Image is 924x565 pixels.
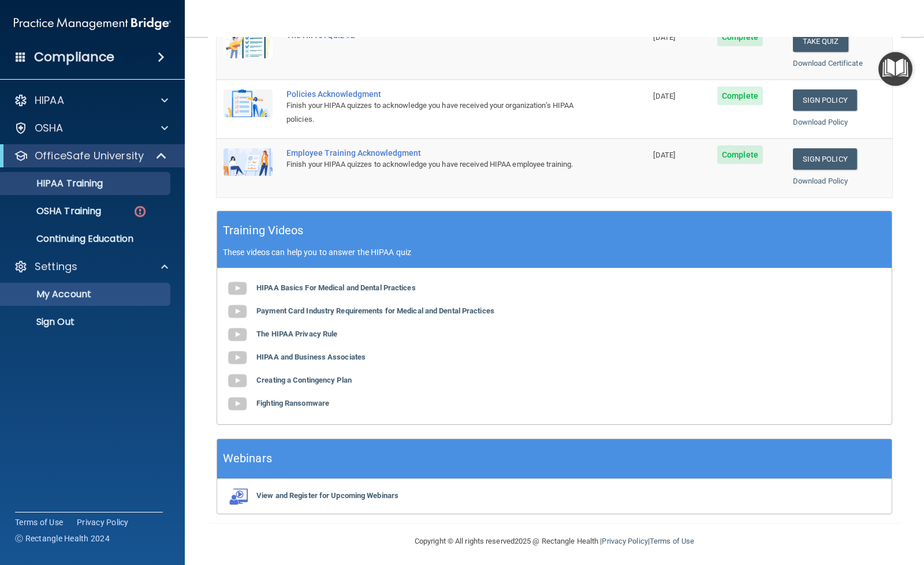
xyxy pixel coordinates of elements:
p: HIPAA Training [8,178,103,189]
b: Payment Card Industry Requirements for Medical and Dental Practices [256,306,494,315]
img: gray_youtube_icon.38fcd6cc.png [226,277,249,300]
img: gray_youtube_icon.38fcd6cc.png [226,346,249,369]
p: OfficeSafe University [35,149,144,163]
p: Continuing Education [8,233,165,245]
h4: Compliance [34,49,114,65]
a: Sign Policy [793,89,857,111]
h5: Webinars [223,448,272,469]
a: OSHA [14,121,168,135]
img: gray_youtube_icon.38fcd6cc.png [226,369,249,392]
div: Policies Acknowledgment [286,89,588,99]
a: HIPAA [14,93,168,107]
a: Privacy Policy [77,517,129,528]
span: [DATE] [653,33,675,42]
img: webinarIcon.c7ebbf15.png [226,488,249,505]
a: Terms of Use [15,517,63,528]
p: These videos can help you to answer the HIPAA quiz [223,248,886,257]
img: danger-circle.6113f641.png [133,204,147,219]
a: Sign Policy [793,148,857,170]
p: OSHA [35,121,64,135]
a: Settings [14,260,168,274]
button: Take Quiz [793,31,848,52]
b: HIPAA and Business Associates [256,353,366,361]
p: My Account [8,289,165,300]
button: Open Resource Center [878,52,912,86]
a: Terms of Use [650,537,694,545]
p: Sign Out [8,316,165,328]
a: Download Policy [793,177,848,185]
span: Complete [717,145,763,164]
b: Creating a Contingency Plan [256,376,352,384]
a: Download Certificate [793,59,863,68]
b: Fighting Ransomware [256,399,329,407]
span: [DATE] [653,92,675,100]
p: HIPAA [35,93,64,107]
img: gray_youtube_icon.38fcd6cc.png [226,392,249,416]
a: OfficeSafe University [14,149,167,163]
img: gray_youtube_icon.38fcd6cc.png [226,323,249,346]
p: OSHA Training [8,205,101,217]
img: gray_youtube_icon.38fcd6cc.png [226,300,249,323]
p: Settings [35,260,77,274]
b: The HIPAA Privacy Rule [256,330,337,338]
div: Finish your HIPAA quizzes to acknowledge you have received HIPAA employee training. [286,158,588,171]
div: Employee Training Acknowledgment [286,148,588,158]
div: Copyright © All rights reserved 2025 @ Rectangle Health | | [344,523,765,560]
div: Finish your HIPAA quizzes to acknowledge you have received your organization’s HIPAA policies. [286,99,588,126]
img: PMB logo [14,12,171,35]
span: Complete [717,28,763,46]
span: Ⓒ Rectangle Health 2024 [15,533,110,544]
b: HIPAA Basics For Medical and Dental Practices [256,283,416,292]
a: Download Policy [793,118,848,126]
b: View and Register for Upcoming Webinars [256,491,398,500]
h5: Training Videos [223,220,304,241]
span: [DATE] [653,151,675,159]
a: Privacy Policy [602,537,647,545]
span: Complete [717,87,763,105]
